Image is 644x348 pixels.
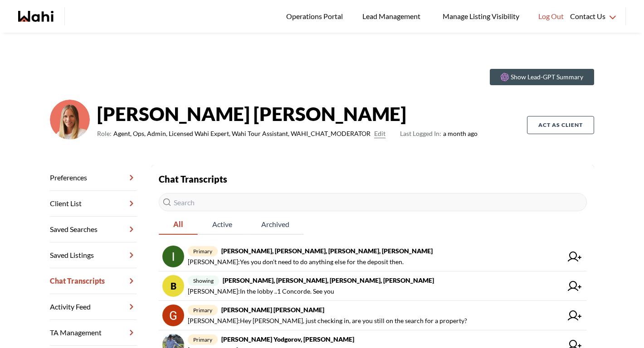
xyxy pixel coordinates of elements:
[50,100,90,140] img: 0f07b375cde2b3f9.png
[362,10,424,22] span: Lead Management
[162,304,184,326] img: chat avatar
[162,246,184,267] img: chat avatar
[159,271,587,301] a: Bshowing[PERSON_NAME], [PERSON_NAME], [PERSON_NAME], [PERSON_NAME][PERSON_NAME]:In the lobby ..1 ...
[511,72,583,82] p: Show Lead-GPT Summary
[159,174,227,184] strong: Chat Transcripts
[50,294,137,320] a: Activity Feed
[188,286,334,297] span: [PERSON_NAME] : In the lobby ..1 Concorde. See you
[50,165,137,191] a: Preferences
[400,130,441,137] span: Last Logged In:
[159,215,198,235] button: All
[188,256,404,267] span: [PERSON_NAME] : Yes you don't need to do anything else for the deposit then.
[188,246,218,256] span: primary
[188,334,218,345] span: primary
[286,10,346,22] span: Operations Portal
[188,315,467,326] span: [PERSON_NAME] : Hey [PERSON_NAME], just checking in, are you still on the search for a property?
[50,217,137,242] a: Saved Searches
[440,10,522,22] span: Manage Listing Visibility
[159,215,198,234] span: All
[223,276,434,284] strong: [PERSON_NAME], [PERSON_NAME], [PERSON_NAME], [PERSON_NAME]
[247,215,304,234] span: Archived
[113,128,371,139] span: Agent, Ops, Admin, Licensed Wahi Expert, Wahi Tour Assistant, WAHI_CHAT_MODERATOR
[188,305,218,315] span: primary
[50,268,137,294] a: Chat Transcripts
[18,11,54,22] a: Wahi homepage
[50,320,137,346] a: TA Management
[538,10,564,22] span: Log Out
[527,116,594,134] button: Act as Client
[198,215,247,235] button: Active
[159,301,587,330] a: primary[PERSON_NAME] [PERSON_NAME][PERSON_NAME]:Hey [PERSON_NAME], just checking in, are you stil...
[198,215,247,234] span: Active
[221,247,433,255] strong: [PERSON_NAME], [PERSON_NAME], [PERSON_NAME], [PERSON_NAME]
[97,100,478,127] strong: [PERSON_NAME] [PERSON_NAME]
[159,242,587,271] a: primary[PERSON_NAME], [PERSON_NAME], [PERSON_NAME], [PERSON_NAME][PERSON_NAME]:Yes you don't need...
[221,306,324,314] strong: [PERSON_NAME] [PERSON_NAME]
[162,275,184,297] div: B
[490,69,594,85] button: Show Lead-GPT Summary
[97,128,112,139] span: Role:
[159,193,587,211] input: Search
[50,191,137,217] a: Client List
[400,128,478,139] span: a month ago
[374,128,385,139] button: Edit
[247,215,304,235] button: Archived
[50,242,137,268] a: Saved Listings
[221,335,354,343] strong: [PERSON_NAME] Yodgorov, [PERSON_NAME]
[188,275,219,286] span: showing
